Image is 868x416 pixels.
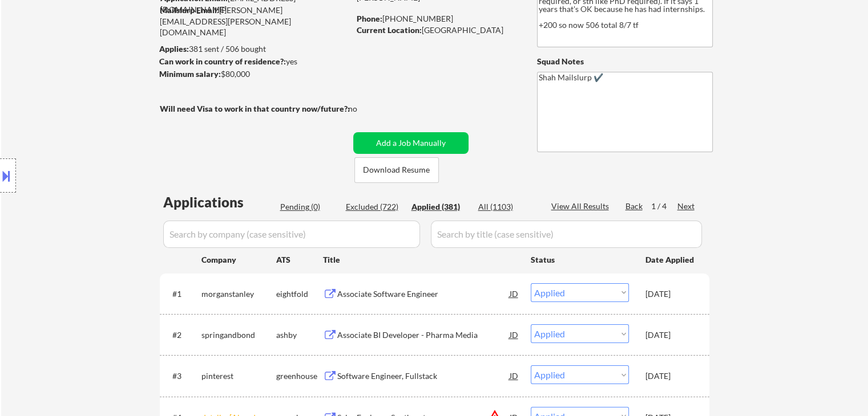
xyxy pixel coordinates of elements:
[163,195,276,209] div: Applications
[357,13,518,25] div: [PHONE_NUMBER]
[677,201,696,212] div: Next
[431,221,702,248] input: Search by title (case sensitive)
[645,370,696,382] div: [DATE]
[645,288,696,300] div: [DATE]
[625,201,644,212] div: Back
[551,201,612,212] div: View All Results
[276,254,323,266] div: ATS
[357,14,382,23] strong: Phone:
[163,221,420,248] input: Search by company (case sensitive)
[508,324,520,345] div: JD
[337,370,510,382] div: Software Engineer, Fullstack
[159,43,349,55] div: 381 sent / 506 bought
[159,56,286,66] strong: Can work in country of residence?:
[276,370,323,382] div: greenhouse
[508,365,520,386] div: JD
[337,329,510,341] div: Associate BI Developer - Pharma Media
[478,201,535,213] div: All (1103)
[357,25,422,35] strong: Current Location:
[531,249,629,270] div: Status
[337,288,510,300] div: Associate Software Engineer
[159,56,346,67] div: yes
[160,5,349,38] div: [PERSON_NAME][EMAIL_ADDRESS][PERSON_NAME][DOMAIN_NAME]
[201,370,276,382] div: pinterest
[276,329,323,341] div: ashby
[353,132,469,154] button: Add a Job Manually
[172,370,192,382] div: #3
[346,201,403,213] div: Excluded (722)
[159,69,221,79] strong: Minimum salary:
[276,288,323,300] div: eightfold
[201,254,276,266] div: Company
[172,329,192,341] div: #2
[645,254,696,266] div: Date Applied
[201,329,276,341] div: springandbond
[357,25,518,36] div: [GEOGRAPHIC_DATA]
[323,254,520,266] div: Title
[160,5,219,15] strong: Mailslurp Email:
[537,56,713,67] div: Squad Notes
[354,157,439,183] button: Download Resume
[645,329,696,341] div: [DATE]
[411,201,469,213] div: Applied (381)
[651,201,677,212] div: 1 / 4
[159,68,349,80] div: $80,000
[160,104,350,113] strong: Will need Visa to work in that country now/future?:
[201,288,276,300] div: morganstanley
[508,283,520,304] div: JD
[348,103,381,115] div: no
[172,288,192,300] div: #1
[280,201,337,213] div: Pending (0)
[159,44,189,54] strong: Applies:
